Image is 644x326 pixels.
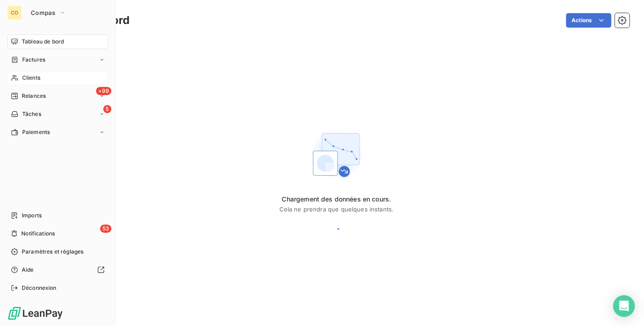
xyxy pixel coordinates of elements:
[31,9,55,16] span: Compas
[103,105,111,113] span: 5
[279,206,394,213] span: Cela ne prendra que quelques instants.
[7,34,108,49] a: Tableau de bord
[566,13,611,28] button: Actions
[7,89,108,103] a: +99Relances
[7,71,108,85] a: Clients
[22,248,83,256] span: Paramètres et réglages
[7,107,108,121] a: 5Tâches
[22,74,40,82] span: Clients
[7,208,108,223] a: Imports
[22,110,41,118] span: Tâches
[22,211,42,220] span: Imports
[7,53,108,67] a: Factures
[7,244,108,259] a: Paramètres et réglages
[279,195,394,204] span: Chargement des données en cours.
[22,128,50,136] span: Paiements
[22,266,34,274] span: Aide
[21,230,55,238] span: Notifications
[308,126,365,184] img: First time
[96,87,111,95] span: +99
[22,56,45,64] span: Factures
[22,92,46,100] span: Relances
[613,295,635,317] div: Open Intercom Messenger
[22,284,57,292] span: Déconnexion
[7,125,108,139] a: Paiements
[7,263,108,277] a: Aide
[7,5,22,20] div: CO
[7,306,63,321] img: Logo LeanPay
[100,225,111,233] span: 53
[22,38,64,46] span: Tableau de bord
